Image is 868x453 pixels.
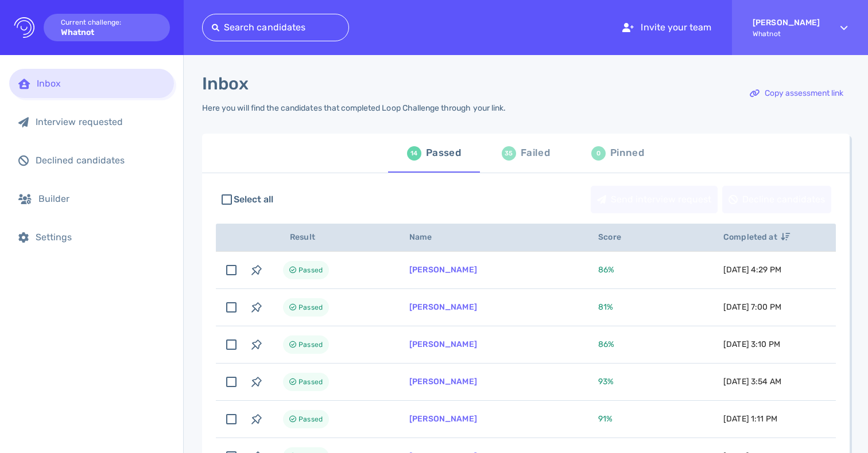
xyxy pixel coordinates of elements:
[409,414,477,424] a: [PERSON_NAME]
[591,186,718,213] button: Send interview request
[591,186,717,213] div: Send interview request
[409,265,477,275] a: [PERSON_NAME]
[202,73,249,94] h1: Inbox
[409,302,477,312] a: [PERSON_NAME]
[299,338,323,352] span: Passed
[38,193,165,204] div: Builder
[723,302,781,312] span: [DATE] 7:00 PM
[598,414,613,424] span: 91 %
[598,339,614,349] span: 86 %
[299,263,323,277] span: Passed
[723,265,781,275] span: [DATE] 4:29 PM
[521,145,550,162] div: Failed
[598,265,614,275] span: 86 %
[743,80,850,107] button: Copy assessment link
[744,80,849,107] div: Copy assessment link
[610,145,644,162] div: Pinned
[37,78,165,89] div: Inbox
[269,224,396,252] th: Result
[723,186,831,213] div: Decline candidates
[407,146,421,161] div: 14
[234,193,274,206] span: Select all
[723,414,777,424] span: [DATE] 1:11 PM
[723,377,781,386] span: [DATE] 3:54 AM
[722,186,831,213] button: Decline candidates
[753,30,820,38] span: Whatnot
[202,103,506,113] div: Here you will find the candidates that completed Loop Challenge through your link.
[299,300,323,314] span: Passed
[409,232,445,242] span: Name
[409,339,477,349] a: [PERSON_NAME]
[299,412,323,426] span: Passed
[299,375,323,389] span: Passed
[36,232,165,243] div: Settings
[723,339,780,349] span: [DATE] 3:10 PM
[36,116,165,127] div: Interview requested
[598,377,614,386] span: 93 %
[753,18,820,28] strong: [PERSON_NAME]
[36,155,165,166] div: Declined candidates
[591,146,606,161] div: 0
[723,232,790,242] span: Completed at
[409,377,477,386] a: [PERSON_NAME]
[426,145,461,162] div: Passed
[598,302,613,312] span: 81 %
[502,146,516,161] div: 35
[598,232,634,242] span: Score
